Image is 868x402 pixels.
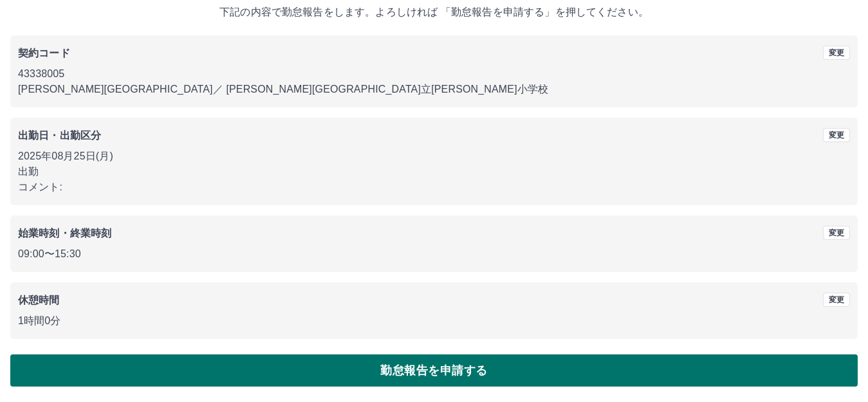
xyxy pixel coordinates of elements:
[18,149,850,164] p: 2025年08月25日(月)
[18,82,850,97] p: [PERSON_NAME][GEOGRAPHIC_DATA] ／ [PERSON_NAME][GEOGRAPHIC_DATA]立[PERSON_NAME]小学校
[18,66,850,82] p: 43338005
[823,128,850,142] button: 変更
[823,46,850,60] button: 変更
[10,354,858,387] button: 勤怠報告を申請する
[823,293,850,307] button: 変更
[823,226,850,240] button: 変更
[18,246,850,262] p: 09:00 〜 15:30
[18,295,60,306] b: 休憩時間
[18,48,70,59] b: 契約コード
[18,179,850,195] p: コメント:
[18,164,850,179] p: 出勤
[10,5,858,20] p: 下記の内容で勤怠報告をします。よろしければ 「勤怠報告を申請する」を押してください。
[18,313,850,329] p: 1時間0分
[18,228,111,239] b: 始業時刻・終業時刻
[18,130,101,141] b: 出勤日・出勤区分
